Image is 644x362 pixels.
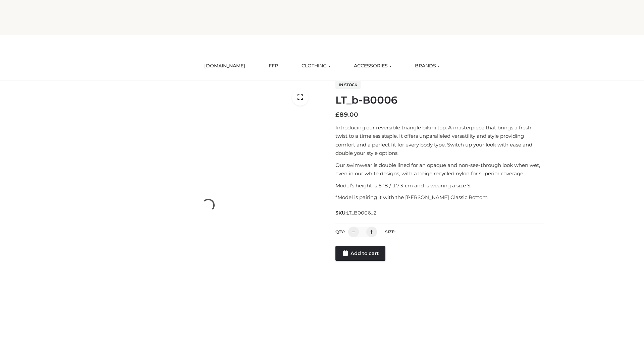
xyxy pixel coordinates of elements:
h1: LT_b-B0006 [335,94,544,106]
a: BRANDS [410,59,445,73]
span: In stock [335,81,361,89]
a: CLOTHING [297,59,335,73]
label: QTY: [335,229,345,234]
a: ACCESSORIES [349,59,396,73]
span: LT_B0006_2 [346,210,377,216]
p: Our swimwear is double lined for an opaque and non-see-through look when wet, even in our white d... [335,161,544,178]
span: £ [335,111,339,118]
p: Introducing our reversible triangle bikini top. A masterpiece that brings a fresh twist to a time... [335,123,544,158]
bdi: 89.00 [335,111,358,118]
p: Model’s height is 5 ‘8 / 173 cm and is wearing a size S. [335,181,544,190]
span: SKU: [335,209,377,217]
a: [DOMAIN_NAME] [199,59,250,73]
a: Add to cart [335,246,385,261]
a: FFP [264,59,283,73]
label: Size: [385,229,395,234]
p: *Model is pairing it with the [PERSON_NAME] Classic Bottom [335,193,544,202]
